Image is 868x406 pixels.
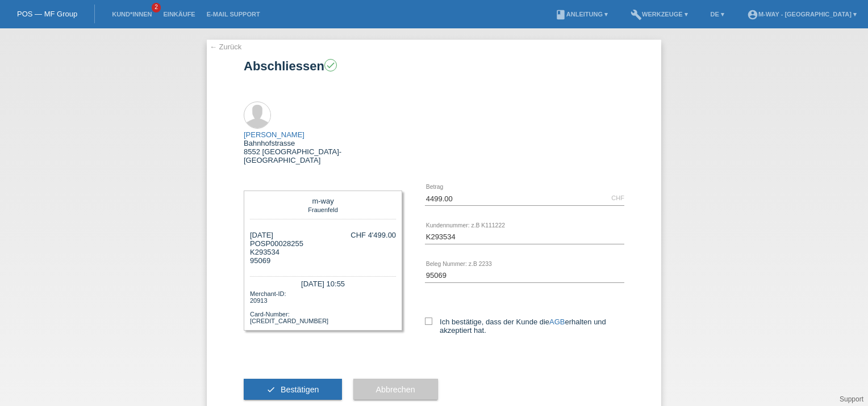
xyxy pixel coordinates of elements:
span: 95069 [250,256,270,265]
span: Bestätigen [281,385,319,394]
button: check Bestätigen [244,379,342,400]
a: ← Zurück [210,43,241,51]
i: book [555,9,566,20]
i: build [631,9,642,20]
a: Support [840,395,863,403]
span: 2 [152,3,161,12]
div: CHF [611,194,624,201]
a: buildWerkzeuge ▾ [625,11,694,18]
div: Frauenfeld [253,205,393,213]
a: account_circlem-way - [GEOGRAPHIC_DATA] ▾ [741,11,862,18]
label: Ich bestätige, dass der Kunde die erhalten und akzeptiert hat. [425,318,624,335]
a: Kund*innen [106,11,157,18]
a: POS — MF Group [17,10,77,18]
a: AGB [549,318,565,326]
a: bookAnleitung ▾ [549,11,614,18]
div: [DATE] POSP00028255 [250,231,303,265]
div: m-way [253,197,393,205]
a: DE ▾ [705,11,730,18]
button: Abbrechen [353,379,438,400]
i: check [266,385,276,394]
div: Merchant-ID: 20913 Card-Number: [CREDIT_CARD_NUMBER] [250,289,396,324]
a: E-Mail Support [201,11,266,18]
a: [PERSON_NAME] [244,130,304,139]
span: Abbrechen [376,385,415,394]
a: Einkäufe [157,11,201,18]
span: K293534 [250,248,279,256]
div: [DATE] 10:55 [250,276,396,289]
i: check [325,60,336,70]
div: CHF 4'499.00 [350,231,396,239]
div: Bahnhofstrasse 8552 [GEOGRAPHIC_DATA]-[GEOGRAPHIC_DATA] [244,130,402,164]
i: account_circle [747,9,758,20]
h1: Abschliessen [244,59,624,73]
